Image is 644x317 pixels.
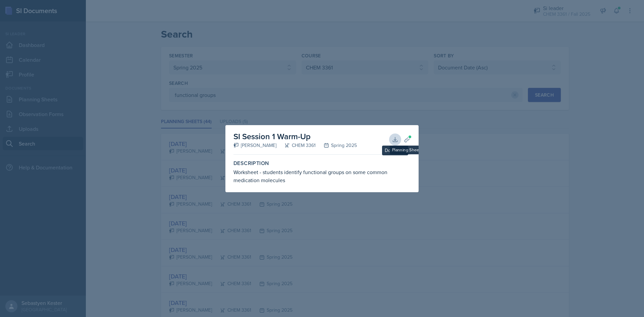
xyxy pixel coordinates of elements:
[233,168,411,184] div: Worksheet - students identify functional groups on some common medication molecules
[389,134,401,146] button: Download
[233,130,357,143] h2: SI Session 1 Warm-Up
[233,142,276,149] div: [PERSON_NAME]
[233,160,411,167] label: Description
[276,142,316,149] div: CHEM 3361
[401,134,413,146] button: Planning Sheets
[316,142,357,149] div: Spring 2025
